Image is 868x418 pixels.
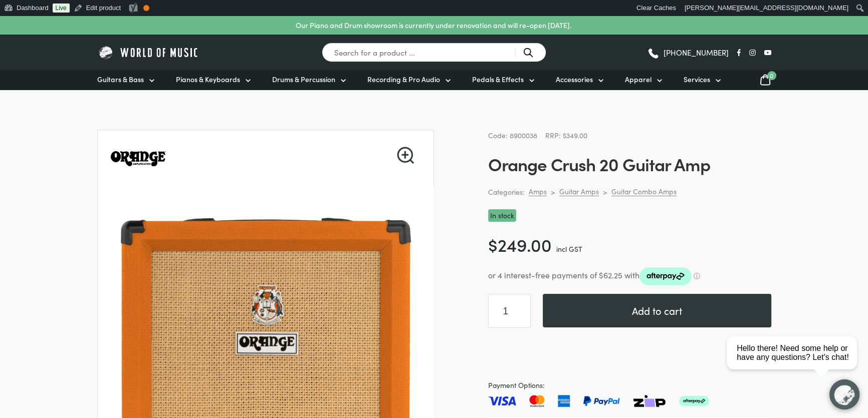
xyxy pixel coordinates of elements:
[488,232,552,256] bdi: 249.00
[488,209,516,222] p: In stock
[556,74,593,85] span: Accessories
[556,244,582,254] span: incl GST
[684,74,710,85] span: Services
[97,45,200,60] img: World of Music
[176,74,240,85] span: Pianos & Keyboards
[296,20,571,31] p: Our Piano and Drum showroom is currently under renovation and will re-open [DATE].
[110,130,167,187] img: Orange Amplification
[488,340,771,367] iframe: PayPal
[472,74,524,85] span: Pedals & Effects
[488,130,537,140] span: Code: 8900038
[488,186,525,198] span: Categories:
[529,187,547,196] a: Amps
[322,43,546,62] input: Search for a product ...
[488,153,771,174] h1: Orange Crush 20 Guitar Amp
[543,294,771,327] button: Add to cart
[767,71,776,80] span: 0
[272,74,335,85] span: Drums & Percussion
[559,187,599,196] a: Guitar Amps
[143,5,149,11] div: OK
[603,187,607,196] div: >
[664,49,729,56] span: [PHONE_NUMBER]
[367,74,440,85] span: Recording & Pro Audio
[611,187,677,196] a: Guitar Combo Amps
[488,379,771,391] span: Payment Options:
[647,45,729,60] a: [PHONE_NUMBER]
[723,308,868,418] iframe: Chat with our support team
[97,74,144,85] span: Guitars & Bass
[488,395,709,407] img: Pay with Master card, Visa, American Express and Paypal
[545,130,587,140] span: RRP: $349.00
[625,74,652,85] span: Apparel
[53,4,70,13] a: Live
[488,294,531,328] input: Product quantity
[397,147,414,164] a: View full-screen image gallery
[551,187,555,196] div: >
[488,232,498,256] span: $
